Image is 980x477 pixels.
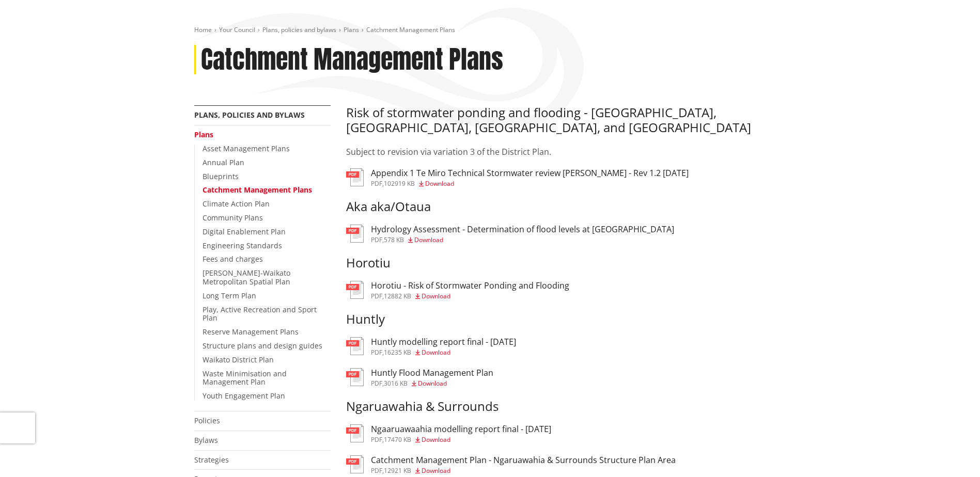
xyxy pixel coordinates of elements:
div: , [371,349,516,356]
span: 17470 KB [384,435,411,444]
span: 16235 KB [384,348,411,357]
span: 12921 KB [384,466,411,475]
a: Plans, policies and bylaws [262,25,336,34]
h3: Huntly modelling report final - [DATE] [371,337,516,347]
a: Plans, policies and bylaws [194,110,305,120]
a: Appendix 1 Te Miro Technical Stormwater review [PERSON_NAME] - Rev 1.2 [DATE] pdf,102919 KB Download [346,168,689,187]
a: Fees and charges [203,254,263,264]
a: Climate Action Plan [203,199,270,209]
h3: Ngaruawahia & Surrounds [346,399,786,414]
span: pdf [371,235,382,244]
a: Youth Engagement Plan [203,391,285,401]
span: pdf [371,466,382,475]
a: Annual Plan [203,157,244,167]
a: Your Council [219,25,255,34]
span: Download [422,435,450,444]
a: Huntly Flood Management Plan pdf,3016 KB Download [346,368,493,387]
span: pdf [371,379,382,388]
a: Plans [344,25,359,34]
div: , [371,468,676,474]
h3: Appendix 1 Te Miro Technical Stormwater review [PERSON_NAME] - Rev 1.2 [DATE] [371,168,689,178]
a: Plans [194,130,213,139]
img: document-pdf.svg [346,368,364,386]
a: Huntly modelling report final - [DATE] pdf,16235 KB Download [346,337,516,356]
a: Asset Management Plans [203,144,290,153]
a: Play, Active Recreation and Sport Plan [203,305,317,323]
a: [PERSON_NAME]-Waikato Metropolitan Spatial Plan [203,268,290,287]
a: Long Term Plan [203,291,256,300]
a: Policies [194,416,220,425]
img: document-pdf.svg [346,225,364,243]
a: Engineering Standards [203,241,282,250]
h1: Catchment Management Plans [201,45,503,75]
div: , [371,437,551,443]
a: Waste Minimisation and Management Plan [203,369,287,387]
a: Hydrology Assessment - Determination of flood levels at [GEOGRAPHIC_DATA] pdf,578 KB Download [346,225,674,243]
div: , [371,237,674,243]
h3: Huntly [346,312,786,327]
a: Ngaaruawaahia modelling report final - [DATE] pdf,17470 KB Download [346,424,551,443]
h3: Horotiu [346,256,786,271]
span: 3016 KB [384,379,408,388]
span: Download [418,379,447,388]
a: Structure plans and design guides [203,341,322,351]
h3: Hydrology Assessment - Determination of flood levels at [GEOGRAPHIC_DATA] [371,225,674,234]
span: pdf [371,348,382,357]
h3: Horotiu - Risk of Stormwater Ponding and Flooding [371,281,569,291]
h3: Huntly Flood Management Plan [371,368,493,378]
a: Digital Enablement Plan [203,227,286,236]
a: Horotiu - Risk of Stormwater Ponding and Flooding pdf,12882 KB Download [346,281,569,299]
img: document-pdf.svg [346,455,364,473]
a: Catchment Management Plans [203,185,312,195]
iframe: Messenger Launcher [932,434,970,471]
span: Download [414,235,443,244]
span: Download [425,179,454,188]
h3: Aka aka/Otaua [346,199,786,214]
a: Waikato District Plan [203,355,274,364]
h3: Ngaaruawaahia modelling report final - [DATE] [371,424,551,434]
a: Community Plans [203,213,263,222]
nav: breadcrumb [194,26,786,35]
span: Download [422,292,450,300]
a: Blueprints [203,171,239,181]
h3: Risk of stormwater ponding and flooding - [GEOGRAPHIC_DATA], [GEOGRAPHIC_DATA], [GEOGRAPHIC_DATA]... [346,105,786,135]
span: Catchment Management Plans [366,25,455,34]
span: pdf [371,435,382,444]
img: document-pdf.svg [346,281,364,299]
img: document-pdf.svg [346,424,364,442]
a: Strategies [194,455,229,465]
a: Catchment Management Plan - Ngaruawahia & Surrounds Structure Plan Area pdf,12921 KB Download [346,455,676,474]
span: pdf [371,179,382,188]
img: document-pdf.svg [346,168,364,186]
span: 578 KB [384,235,404,244]
div: , [371,293,569,299]
a: Reserve Management Plans [203,327,299,337]
span: 12882 KB [384,292,411,300]
span: pdf [371,292,382,300]
a: Home [194,25,212,34]
a: Bylaws [194,435,218,445]
div: , [371,181,689,187]
span: Download [422,466,450,475]
span: Download [422,348,450,357]
div: , [371,380,493,387]
h3: Catchment Management Plan - Ngaruawahia & Surrounds Structure Plan Area [371,455,676,465]
img: document-pdf.svg [346,337,364,355]
p: Subject to revision via variation 3 of the District Plan. [346,146,786,158]
span: 102919 KB [384,179,415,188]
